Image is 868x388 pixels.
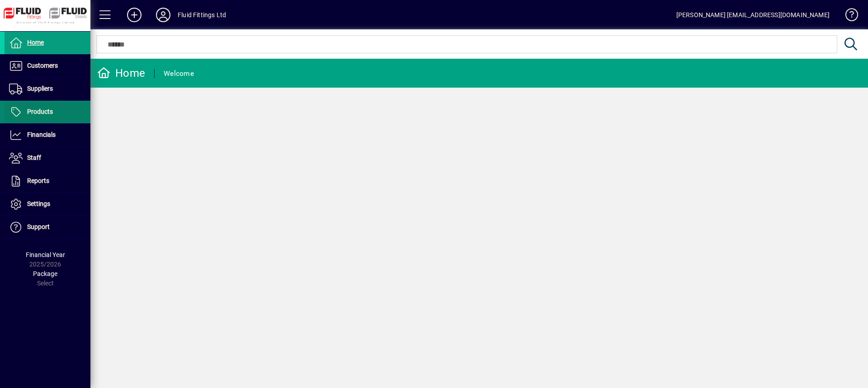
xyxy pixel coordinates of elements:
[27,39,44,46] span: Home
[5,78,90,100] a: Suppliers
[27,177,49,184] span: Reports
[33,270,57,277] span: Package
[5,101,90,123] a: Products
[27,223,50,230] span: Support
[676,8,830,22] div: [PERSON_NAME] [EMAIL_ADDRESS][DOMAIN_NAME]
[27,62,58,69] span: Customers
[178,8,226,22] div: Fluid Fittings Ltd
[839,2,857,31] a: Knowledge Base
[26,251,65,258] span: Financial Year
[5,124,90,146] a: Financials
[5,216,90,238] a: Support
[27,108,53,115] span: Products
[5,193,90,215] a: Settings
[5,170,90,192] a: Reports
[164,66,194,81] div: Welcome
[27,154,41,161] span: Staff
[27,85,53,92] span: Suppliers
[27,131,56,138] span: Financials
[149,7,178,23] button: Profile
[120,7,149,23] button: Add
[27,200,50,207] span: Settings
[97,66,145,80] div: Home
[5,147,90,169] a: Staff
[5,55,90,77] a: Customers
